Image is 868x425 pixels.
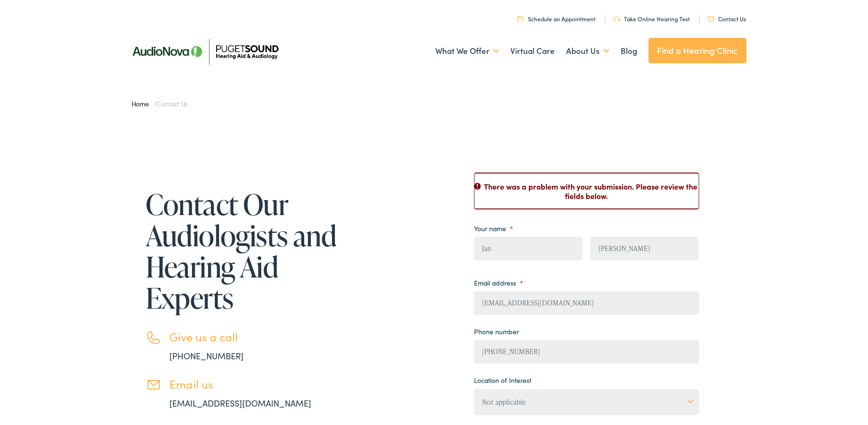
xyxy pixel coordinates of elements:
[474,327,519,336] label: Phone number
[474,224,513,233] label: Your name
[708,17,714,21] img: utility icon
[517,15,596,23] a: Schedule an Appointment
[169,350,244,362] a: [PHONE_NUMBER]
[614,16,620,22] img: utility icon
[157,99,188,108] span: Contact Us
[590,237,699,260] input: Last name
[708,15,746,23] a: Contact Us
[474,237,582,260] input: First name
[169,377,340,391] h3: Email us
[510,34,555,69] a: Virtual Care
[566,34,609,69] a: About Us
[435,34,499,69] a: What We Offer
[132,99,188,108] span: /
[621,34,637,69] a: Blog
[517,16,523,22] img: utility icon
[474,340,699,364] input: (XXX) XXX - XXXX
[169,397,311,409] a: [EMAIL_ADDRESS][DOMAIN_NAME]
[169,330,340,344] h3: Give us a call
[614,15,690,23] a: Take Online Hearing Test
[474,291,699,315] input: example@email.com
[474,181,699,200] h2: There was a problem with your submission. Please review the fields below.
[649,38,746,63] a: Find a Hearing Clinic
[132,99,154,108] a: Home
[474,278,523,287] label: Email address
[474,376,531,384] label: Location of Interest
[146,189,340,313] h1: Contact Our Audiologists and Hearing Aid Experts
